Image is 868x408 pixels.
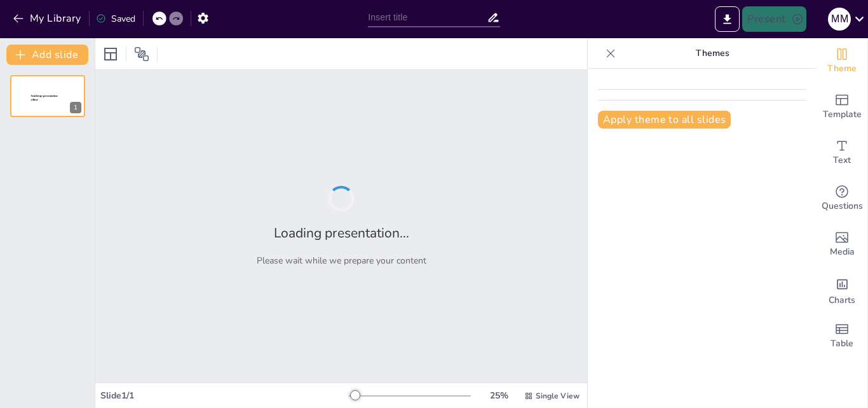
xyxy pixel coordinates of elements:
[10,75,85,117] div: 1
[536,391,580,401] span: Single View
[831,337,853,351] span: Table
[10,8,86,29] button: My Library
[257,255,426,267] p: Please wait while we prepare your content
[828,6,851,32] button: M M
[828,8,851,31] div: M M
[621,38,804,69] p: Themes
[817,130,867,176] div: Add text boxes
[817,222,867,267] div: Add images, graphics, shapes or video
[100,44,121,64] div: Layout
[817,313,867,359] div: Add a table
[598,111,731,129] button: Apply theme to all slides
[274,224,409,242] h2: Loading presentation...
[31,95,58,102] span: Sendsteps presentation editor
[823,108,862,122] span: Template
[70,102,81,113] div: 1
[742,6,806,32] button: Present
[817,84,867,130] div: Add ready made slides
[817,176,867,222] div: Get real-time input from your audience
[829,293,855,307] span: Charts
[830,245,855,259] span: Media
[368,8,487,27] input: Insert title
[817,267,867,313] div: Add charts and graphs
[484,390,514,402] div: 25 %
[827,62,857,76] span: Theme
[100,390,349,402] div: Slide 1 / 1
[134,46,149,62] span: Position
[6,45,88,65] button: Add slide
[833,153,851,167] span: Text
[817,38,867,84] div: Change the overall theme
[822,199,863,213] span: Questions
[96,13,135,25] div: Saved
[715,6,740,32] button: Export to PowerPoint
